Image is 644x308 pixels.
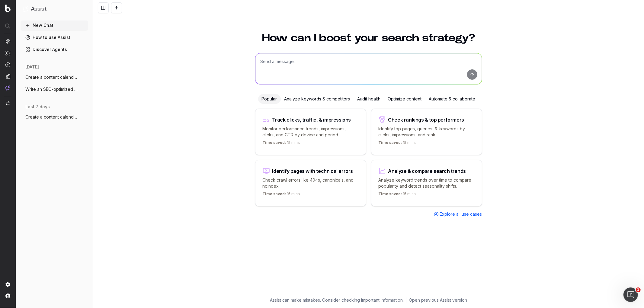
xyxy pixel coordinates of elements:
[388,117,464,122] div: Check rankings & top performers
[25,74,78,80] span: Create a content calendar using trends &
[5,294,10,298] img: My account
[263,192,286,196] span: Time saved:
[5,50,10,56] img: Intelligence
[379,177,475,189] p: Analyze keyword trends over time to compare popularity and detect seasonality shifts.
[23,5,86,13] button: Assist
[379,140,402,145] span: Time saved:
[263,140,286,145] span: Time saved:
[6,101,10,105] img: Switch project
[21,33,88,42] a: How to use Assist
[5,74,10,79] img: Studio
[5,62,10,67] img: Activation
[425,94,479,104] div: Automate & collaborate
[21,84,88,94] button: Write an SEO-optimized article about on
[272,169,353,173] div: Identify pages with technical errors
[388,169,466,173] div: Analyze & compare search trends
[379,192,416,199] p: 15 mins
[25,64,39,70] span: [DATE]
[434,211,482,217] a: Explore all use cases
[258,94,281,104] div: Popular
[384,94,425,104] div: Optimize content
[25,86,78,92] span: Write an SEO-optimized article about on
[5,5,11,12] img: Botify logo
[5,282,10,287] img: Setting
[23,6,28,12] img: Assist
[25,114,78,120] span: Create a content calendar using trends &
[379,140,416,148] p: 15 mins
[623,287,638,302] iframe: Intercom live chat
[263,177,359,189] p: Check crawl errors like 404s, canonicals, and noindex.
[270,297,404,303] p: Assist can make mistakes. Consider checking important information.
[281,94,354,104] div: Analyze keywords & competitors
[5,39,10,44] img: Analytics
[263,192,300,199] p: 15 mins
[25,104,50,110] span: last 7 days
[272,117,351,122] div: Track clicks, traffic, & impressions
[379,192,402,196] span: Time saved:
[5,85,10,90] img: Assist
[31,5,46,13] h1: Assist
[21,21,88,30] button: New Chat
[255,33,482,43] h1: How can I boost your search strategy?
[636,287,641,292] span: 1
[263,140,300,148] p: 15 mins
[21,45,88,54] a: Discover Agents
[21,112,88,122] button: Create a content calendar using trends &
[440,211,482,217] span: Explore all use cases
[21,72,88,82] button: Create a content calendar using trends &
[354,94,384,104] div: Audit health
[263,126,359,138] p: Monitor performance trends, impressions, clicks, and CTR by device and period.
[379,126,475,138] p: Identify top pages, queries, & keywords by clicks, impressions, and rank.
[409,297,467,303] a: Open previous Assist version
